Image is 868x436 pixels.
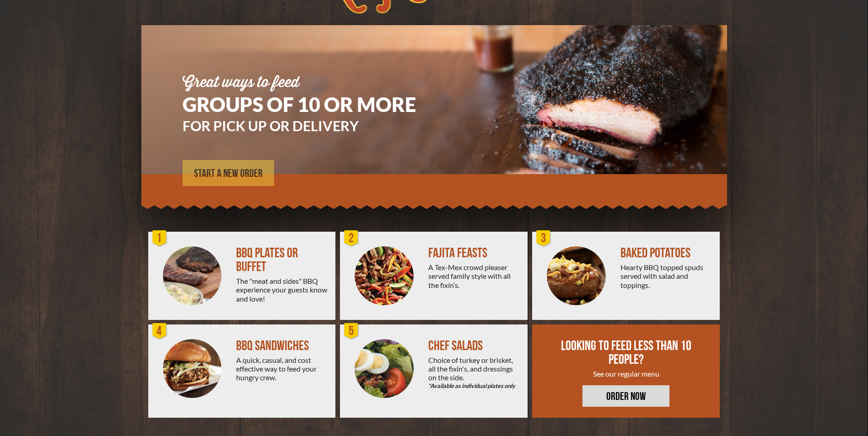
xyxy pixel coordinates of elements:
[560,369,693,378] div: See our regular menu
[236,356,328,382] div: A quick, casual, and cost effective way to feed your hungry crew.
[428,339,520,353] div: CHEF SALADS
[236,246,328,274] div: BBQ PLATES OR BUFFET
[151,229,169,248] div: 1
[534,229,553,248] div: 3
[151,322,169,340] div: 4
[582,385,669,407] a: ORDER NOW
[620,263,712,289] div: Hearty BBQ topped spuds served with salad and toppings.
[547,246,606,305] img: PEJ-Baked-Potato.png
[183,75,443,90] div: Great ways to feed
[163,246,222,305] img: PEJ-BBQ-Buffet.png
[428,246,520,260] div: FAJITA FEASTS
[236,276,328,303] div: The "meat and sides" BBQ experience your guests know and love!
[342,322,361,340] div: 5
[194,168,263,179] span: START A NEW ORDER
[620,246,712,260] div: BAKED POTATOES
[342,229,361,248] div: 2
[236,339,328,353] div: BBQ SANDWICHES
[560,339,693,367] div: LOOKING TO FEED LESS THAN 10 PEOPLE?
[355,339,414,398] img: Salad-Circle.png
[163,339,222,398] img: PEJ-BBQ-Sandwich.png
[428,263,520,289] div: A Tex-Mex crowd pleaser served family style with all the fixin’s.
[428,356,520,391] div: Choice of turkey or brisket, all the fixin's, and dressings on the side.
[183,119,443,133] h3: FOR PICK UP OR DELIVERY
[355,246,414,305] img: PEJ-Fajitas.png
[428,382,520,390] em: *Available as individual plates only
[183,160,274,186] a: START A NEW ORDER
[183,95,443,114] h1: GROUPS OF 10 OR MORE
